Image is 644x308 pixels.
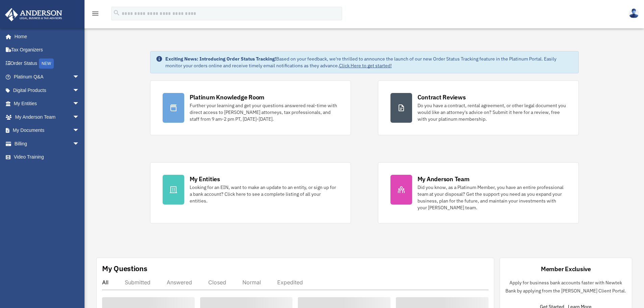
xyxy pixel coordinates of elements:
div: Did you know, as a Platinum Member, you have an entire professional team at your disposal? Get th... [418,184,566,211]
a: Order StatusNEW [5,56,90,70]
div: Closed [208,279,226,286]
a: Home [5,30,86,43]
a: My Anderson Teamarrow_drop_down [5,110,90,124]
a: Platinum Q&Aarrow_drop_down [5,70,90,84]
span: arrow_drop_down [73,84,86,97]
a: Billingarrow_drop_down [5,137,90,150]
div: Answered [167,279,192,286]
p: Apply for business bank accounts faster with Newtek Bank by applying from the [PERSON_NAME] Clien... [505,279,626,295]
div: All [102,279,109,286]
a: menu [91,12,99,18]
div: NEW [39,58,54,69]
img: User Pic [629,8,639,18]
span: arrow_drop_down [73,70,86,84]
strong: Exciting News: Introducing Order Status Tracking! [165,56,276,62]
a: Video Training [5,150,90,164]
span: arrow_drop_down [73,97,86,111]
div: Further your learning and get your questions answered real-time with direct access to [PERSON_NAM... [190,102,338,122]
i: menu [91,9,99,18]
a: Tax Organizers [5,43,90,57]
div: My Entities [190,175,220,183]
a: My Documentsarrow_drop_down [5,124,90,137]
i: search [113,9,120,17]
a: Digital Productsarrow_drop_down [5,84,90,97]
a: Contract Reviews Do you have a contract, rental agreement, or other legal document you would like... [378,80,579,135]
a: Click Here to get started! [339,63,392,69]
div: My Questions [102,263,147,274]
div: Platinum Knowledge Room [190,93,265,101]
span: arrow_drop_down [73,110,86,124]
div: Expedited [277,279,303,286]
div: Do you have a contract, rental agreement, or other legal document you would like an attorney's ad... [418,102,566,122]
div: Contract Reviews [418,93,466,101]
div: Member Exclusive [541,265,591,273]
div: My Anderson Team [418,175,470,183]
div: Looking for an EIN, want to make an update to an entity, or sign up for a bank account? Click her... [190,184,338,204]
div: Submitted [125,279,150,286]
span: arrow_drop_down [73,137,86,151]
a: Platinum Knowledge Room Further your learning and get your questions answered real-time with dire... [150,80,351,135]
a: My Entitiesarrow_drop_down [5,97,90,111]
a: My Anderson Team Did you know, as a Platinum Member, you have an entire professional team at your... [378,162,579,223]
a: My Entities Looking for an EIN, want to make an update to an entity, or sign up for a bank accoun... [150,162,351,223]
img: Anderson Advisors Platinum Portal [3,8,64,21]
div: Normal [242,279,261,286]
div: Based on your feedback, we're thrilled to announce the launch of our new Order Status Tracking fe... [165,55,573,69]
span: arrow_drop_down [73,124,86,138]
